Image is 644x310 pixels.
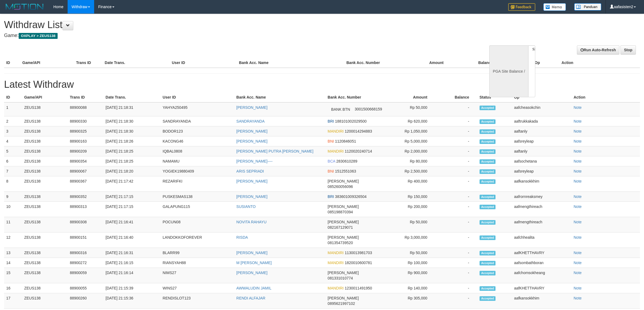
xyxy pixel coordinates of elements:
[68,248,103,258] td: 88900316
[328,235,359,240] span: [PERSON_NAME]
[574,296,582,300] a: Note
[386,232,435,248] td: Rp 3,000,000
[512,268,572,283] td: aafchomsokheang
[4,283,22,293] td: 16
[477,92,512,102] th: Status
[4,136,22,146] td: 4
[328,184,353,189] span: 085260056096
[435,192,477,202] td: -
[68,136,103,146] td: 88900163
[68,126,103,136] td: 88900325
[22,102,68,116] td: ZEUS138
[574,220,582,224] a: Note
[512,192,572,202] td: aafrornreaksmey
[512,166,572,176] td: aafsreyleap
[480,205,496,209] span: Accepted
[74,58,103,68] th: Trans ID
[325,92,386,102] th: Bank Acc. Number
[336,159,357,163] span: 2830610289
[512,283,572,293] td: aafKHETTHAVRY
[328,241,353,245] span: 081354739520
[22,176,68,192] td: ZEUS138
[22,232,68,248] td: ZEUS138
[4,217,22,232] td: 11
[160,258,234,268] td: RIANSYAH88
[480,251,496,255] span: Accepted
[480,169,496,174] span: Accepted
[386,268,435,283] td: Rp 900,000
[328,105,354,114] span: BANK BTN
[328,204,359,209] span: [PERSON_NAME]
[68,283,103,293] td: 88900055
[512,217,572,232] td: aafmengthireach
[68,217,103,232] td: 88900308
[480,149,496,154] span: Accepted
[512,146,572,156] td: aaftanly
[512,248,572,258] td: aafKHETTHAVRY
[236,286,272,290] a: AWWALUDIN JAMIL
[103,192,160,202] td: [DATE] 21:17:15
[236,251,267,255] a: [PERSON_NAME]
[328,276,353,280] span: 081331010774
[103,58,170,68] th: Date Trans.
[22,258,68,268] td: ZEUS138
[4,3,45,11] img: MOTION_logo.png
[160,102,234,116] td: YAHYA250495
[452,58,501,68] th: Balance
[345,286,372,290] span: 1230011491950
[22,283,68,293] td: ZEUS138
[435,283,477,293] td: -
[103,258,160,268] td: [DATE] 21:16:15
[574,179,582,183] a: Note
[20,58,74,68] th: Game/API
[160,136,234,146] td: KACONG46
[386,102,435,116] td: Rp 50,000
[22,268,68,283] td: ZEUS138
[328,296,359,300] span: [PERSON_NAME]
[328,169,334,173] span: BNI
[435,102,477,116] td: -
[68,92,103,102] th: Trans ID
[328,225,353,230] span: 082167129071
[574,204,582,209] a: Note
[68,116,103,126] td: 88900330
[512,176,572,192] td: aafkansokkhim
[574,3,601,11] img: panduan.png
[103,92,160,102] th: Date Trans.
[160,156,234,166] td: NAMAMU
[435,136,477,146] td: -
[480,129,496,134] span: Accepted
[22,136,68,146] td: ZEUS138
[160,293,234,309] td: RENDISLOT123
[574,159,582,163] a: Note
[160,116,234,126] td: SANDRAYANDA
[386,248,435,258] td: Rp 50,000
[435,176,477,192] td: -
[22,116,68,126] td: ZEUS138
[620,45,636,55] a: Stop
[386,258,435,268] td: Rp 100,000
[236,194,267,199] a: [PERSON_NAME]
[386,136,435,146] td: Rp 5,000,000
[345,149,372,153] span: 1120020240714
[4,258,22,268] td: 14
[22,166,68,176] td: ZEUS138
[328,194,334,199] span: BRI
[170,58,237,68] th: User ID
[512,102,572,116] td: aafcheasokchin
[160,126,234,136] td: BODOR123
[68,166,103,176] td: 88900067
[4,19,424,30] h1: Withdraw List
[480,139,496,144] span: Accepted
[236,271,267,275] a: [PERSON_NAME]
[4,102,22,116] td: 1
[574,129,582,133] a: Note
[574,149,582,153] a: Note
[328,129,344,133] span: MANDIRI
[574,261,582,265] a: Note
[344,58,398,68] th: Bank Acc. Number
[508,3,535,11] img: Feedback.jpg
[386,116,435,126] td: Rp 620,000
[480,235,496,240] span: Accepted
[489,45,528,97] div: PGA Site Balance /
